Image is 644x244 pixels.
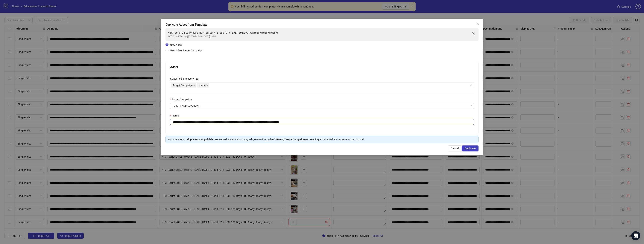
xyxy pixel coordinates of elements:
[168,35,469,38] div: [DATE] | Ad Testing | [GEOGRAPHIC_DATA] | ABO
[172,103,472,109] span: 120211714667270725
[170,43,183,46] span: New Adset
[631,231,640,240] div: Open Intercom Messenger
[173,83,193,87] span: Target Campaign
[185,49,190,52] strong: new
[465,147,476,150] span: Duplicate
[170,77,201,81] label: Select fields to overwrite
[193,84,195,86] span: close
[448,145,462,151] button: Cancel
[206,84,208,86] span: close
[170,119,474,125] input: Name
[197,83,209,88] span: Name
[165,22,479,27] div: Duplicate Adset from Template
[187,138,213,141] strong: duplicate and publish
[451,147,459,150] span: Cancel
[199,83,206,87] span: Name
[170,65,474,69] div: Adset
[168,31,469,35] div: NTC - Script 98 L3 | Week 3 | [DATE] | Set 4 | Broad | 21+ | EXL 180 Days PUR (copy) (copy) (copy)
[276,138,305,141] strong: Name, Target Campaign
[475,21,481,27] button: Close
[170,113,181,118] label: Name
[168,137,476,142] div: You are about to the selected adset without any ads, overwriting adset's and keeping all other fi...
[170,97,194,102] label: Target Campaign
[170,49,203,52] span: New Adset in Campaign
[472,32,475,35] span: export
[476,22,479,25] span: close
[171,83,196,88] span: Target Campaign
[462,145,479,151] button: Duplicate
